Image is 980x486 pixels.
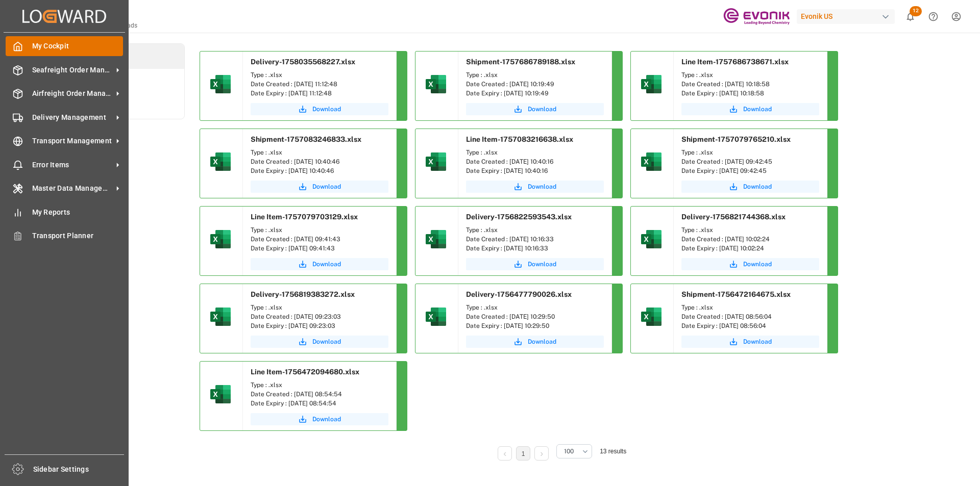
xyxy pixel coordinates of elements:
div: Type : .xlsx [681,303,819,312]
span: Transport Management [32,136,113,146]
img: microsoft-excel-2019--v1.png [639,304,664,329]
span: Download [528,260,556,269]
img: microsoft-excel-2019--v1.png [639,227,664,251]
div: Type : .xlsx [466,70,604,80]
div: Type : .xlsx [681,225,819,235]
span: My Cockpit [32,41,124,52]
span: Shipment-1757079765210.xlsx [681,135,791,143]
div: Type : .xlsx [681,148,819,157]
img: microsoft-excel-2019--v1.png [424,149,448,174]
img: microsoft-excel-2019--v1.png [424,72,448,96]
span: Line Item-1756472094680.xlsx [251,368,359,376]
span: Transport Planner [32,231,124,241]
span: Download [312,260,341,269]
div: Date Created : [DATE] 10:40:16 [466,157,604,166]
a: Download [681,103,819,115]
span: Seafreight Order Management [32,65,113,75]
button: Download [251,258,388,270]
div: Type : .xlsx [251,380,388,390]
div: Date Created : [DATE] 10:29:50 [466,312,604,321]
div: Type : .xlsx [466,148,604,157]
div: Date Expiry : [DATE] 08:56:04 [681,321,819,330]
div: Date Created : [DATE] 10:16:33 [466,235,604,244]
span: Delivery-1756821744368.xlsx [681,213,786,221]
li: Previous Page [498,446,512,461]
span: 13 results [600,448,626,455]
span: Download [743,182,772,191]
span: Line Item-1757686738671.xlsx [681,58,789,66]
div: Date Expiry : [DATE] 10:18:58 [681,89,819,98]
span: Download [743,105,772,114]
div: Date Expiry : [DATE] 10:40:46 [251,166,388,175]
button: Download [466,103,604,115]
button: Download [251,181,388,193]
div: Date Created : [DATE] 10:19:49 [466,80,604,89]
button: Evonik US [797,7,899,26]
span: Line Item-1757083216638.xlsx [466,135,573,143]
div: Date Expiry : [DATE] 10:02:24 [681,244,819,253]
span: 100 [564,447,574,456]
div: Type : .xlsx [251,303,388,312]
a: 1 [522,450,525,457]
span: Delivery-1758035568227.xlsx [251,58,355,66]
img: microsoft-excel-2019--v1.png [208,72,233,96]
div: Type : .xlsx [466,225,604,235]
div: Date Created : [DATE] 10:40:46 [251,157,388,166]
span: Delivery-1756477790026.xlsx [466,290,572,298]
span: Master Data Management [32,183,113,194]
button: Download [466,181,604,193]
span: My Reports [32,207,124,218]
button: Download [681,181,819,193]
span: Airfreight Order Management [32,88,113,99]
button: Download [251,413,388,425]
div: Type : .xlsx [251,70,388,80]
div: Date Expiry : [DATE] 10:19:49 [466,89,604,98]
button: Download [681,258,819,270]
span: Download [743,337,772,346]
span: Download [528,337,556,346]
span: Delivery Management [32,112,113,123]
button: Help Center [922,5,945,28]
div: Type : .xlsx [681,70,819,80]
button: Download [681,336,819,348]
div: Date Expiry : [DATE] 11:12:48 [251,89,388,98]
button: show 12 new notifications [899,5,922,28]
div: Date Expiry : [DATE] 10:29:50 [466,321,604,330]
div: Date Created : [DATE] 08:56:04 [681,312,819,321]
span: Shipment-1757686789188.xlsx [466,58,575,66]
img: microsoft-excel-2019--v1.png [208,149,233,174]
img: microsoft-excel-2019--v1.png [639,149,664,174]
span: Delivery-1756822593543.xlsx [466,213,572,221]
button: Download [466,258,604,270]
div: Date Created : [DATE] 09:42:45 [681,157,819,166]
span: Download [312,105,341,114]
div: Date Expiry : [DATE] 09:41:43 [251,244,388,253]
a: Download [251,103,388,115]
a: My Reports [6,202,123,222]
div: Type : .xlsx [251,148,388,157]
li: Next Page [534,446,549,461]
img: microsoft-excel-2019--v1.png [208,382,233,406]
div: Date Expiry : [DATE] 09:42:45 [681,166,819,175]
a: My Cockpit [6,36,123,56]
div: Date Expiry : [DATE] 10:40:16 [466,166,604,175]
div: Type : .xlsx [466,303,604,312]
div: Date Created : [DATE] 11:12:48 [251,80,388,89]
div: Date Expiry : [DATE] 09:23:03 [251,321,388,330]
button: open menu [556,444,592,458]
div: Date Expiry : [DATE] 08:54:54 [251,399,388,408]
div: Date Created : [DATE] 08:54:54 [251,390,388,399]
span: Shipment-1756472164675.xlsx [681,290,791,298]
div: Date Created : [DATE] 09:41:43 [251,235,388,244]
img: microsoft-excel-2019--v1.png [208,227,233,251]
img: Evonik-brand-mark-Deep-Purple-RGB.jpeg_1700498283.jpeg [723,8,790,25]
a: Transport Planner [6,226,123,246]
